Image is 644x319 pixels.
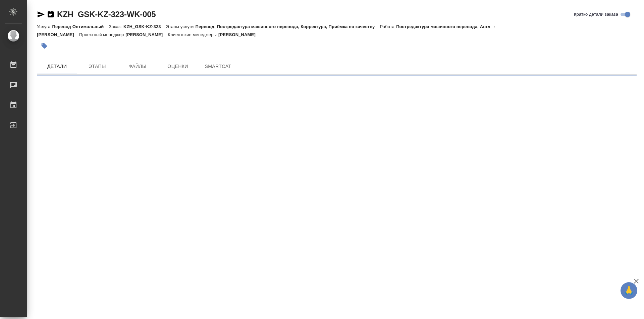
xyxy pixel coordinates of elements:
p: Проектный менеджер [79,32,125,37]
p: Этапы услуги [166,24,196,29]
span: Детали [41,62,73,71]
button: Скопировать ссылку для ЯМессенджера [37,10,45,18]
span: Кратко детали заказа [574,11,618,18]
p: [PERSON_NAME] [125,32,168,37]
p: Работа [380,24,396,29]
span: Оценки [162,62,194,71]
button: Добавить тэг [37,38,52,53]
span: Этапы [81,62,113,71]
button: 🙏 [621,282,637,299]
p: Клиентские менеджеры [168,32,218,37]
p: Заказ: [109,24,123,29]
button: Скопировать ссылку [47,10,55,18]
a: KZH_GSK-KZ-323-WK-005 [57,10,156,19]
p: KZH_GSK-KZ-323 [123,24,166,29]
p: Перевод Оптимальный [52,24,109,29]
p: Перевод, Постредактура машинного перевода, Корректура, Приёмка по качеству [195,24,380,29]
p: [PERSON_NAME] [218,32,261,37]
p: Услуга [37,24,52,29]
span: 🙏 [623,284,635,298]
span: SmartCat [202,62,234,71]
span: Файлы [121,62,154,71]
